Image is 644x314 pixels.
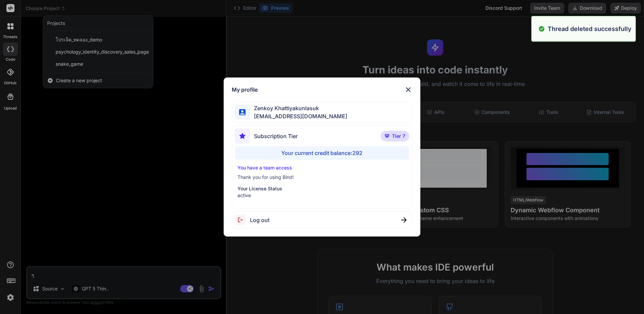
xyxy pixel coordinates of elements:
img: close [404,86,412,94]
img: profile [239,109,246,116]
p: Thread deleted successfully [548,24,632,33]
h1: My profile [232,86,258,94]
span: Zenkoy Khattiyakunlasuk [250,104,347,112]
p: You have a team access [237,164,407,171]
img: alert [538,24,545,33]
p: Thank you for using Bind! [237,174,407,181]
span: Tier 7 [392,133,405,139]
img: premium [385,134,389,138]
p: active [237,192,407,199]
span: Subscription Tier [254,132,298,140]
span: Log out [250,216,269,224]
img: close [401,217,407,223]
span: [EMAIL_ADDRESS][DOMAIN_NAME] [250,112,347,120]
div: Your current credit balance: 292 [235,146,409,160]
img: subscription [235,128,250,144]
img: logout [235,214,250,225]
p: Your License Status [237,185,407,192]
